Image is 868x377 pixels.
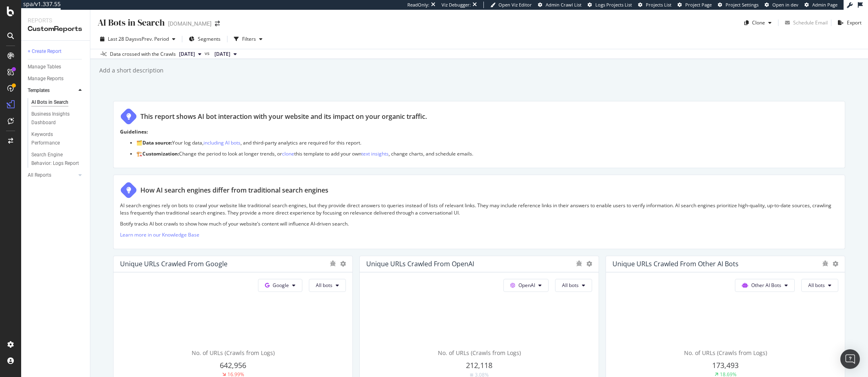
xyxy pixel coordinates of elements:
[113,101,845,168] div: This report shows AI bot interaction with your website and its impact on your organic traffic.Gui...
[142,139,172,146] strong: Data source:
[28,171,76,180] a: All Reports
[782,16,828,29] button: Schedule Email
[712,360,739,370] span: 173,493
[142,150,179,157] strong: Customization:
[242,35,256,42] div: Filters
[490,2,532,8] a: Open Viz Editor
[168,20,212,28] div: [DOMAIN_NAME]
[31,110,78,127] div: Business Insights Dashboard
[31,130,84,147] a: Keywords Performance
[273,282,289,289] span: Google
[751,282,781,289] span: Other AI Bots
[765,2,798,8] a: Open in dev
[98,66,164,75] div: Add a short description
[503,279,549,292] button: OpenAI
[28,47,61,56] div: + Create Report
[120,202,838,216] p: AI search engines rely on bots to crawl your website like traditional search engines, but they pr...
[646,2,671,8] span: Projects List
[847,19,861,26] div: Export
[136,150,838,157] p: 🏗️ Change the period to look at longer trends, or this template to add your own , change charts, ...
[822,261,829,266] div: bug
[186,33,224,46] button: Segments
[120,231,199,238] a: Learn more in our Knowledge Base
[220,360,246,370] span: 642,956
[562,282,579,289] span: All bots
[198,35,221,42] span: Segments
[718,2,759,8] a: Project Settings
[31,151,79,168] div: Search Engine Behavior: Logs Report
[330,261,336,266] div: bug
[309,279,346,292] button: All bots
[442,2,471,8] div: Viz Debugger:
[137,35,169,42] span: vs Prev. Period
[179,50,195,58] span: 2025 Sep. 28th
[772,2,798,8] span: Open in dev
[214,50,230,58] span: 2025 Aug. 31st
[366,260,474,268] div: Unique URLs Crawled from OpenAI
[31,98,84,107] a: AI Bots in Search
[140,112,427,121] div: This report shows AI bot interaction with your website and its impact on your organic traffic.
[28,171,51,180] div: All Reports
[835,16,861,29] button: Export
[120,220,838,227] p: Botify tracks AI bot crawls to show how much of your website’s content will influence AI-driven s...
[28,86,50,95] div: Templates
[361,150,389,157] a: text insights
[518,282,535,289] span: OpenAI
[538,2,582,8] a: Admin Crawl List
[840,349,860,369] div: Open Intercom Messenger
[735,279,795,292] button: Other AI Bots
[108,35,137,42] span: Last 28 Days
[205,50,211,57] span: vs
[612,260,739,268] div: Unique URLs Crawled from Other AI Bots
[316,282,332,289] span: All bots
[110,50,176,58] div: Data crossed with the Crawls
[684,349,767,357] span: No. of URLs (Crawls from Logs)
[97,33,179,46] button: Last 28 DaysvsPrev. Period
[555,279,592,292] button: All bots
[120,260,227,268] div: Unique URLs Crawled from Google
[28,24,83,34] div: CustomReports
[28,75,84,83] a: Manage Reports
[28,63,61,71] div: Manage Tables
[113,175,845,249] div: How AI search engines differ from traditional search enginesAI search engines rely on bots to cra...
[588,2,632,8] a: Logs Projects List
[470,374,473,376] img: Equal
[28,75,63,83] div: Manage Reports
[31,151,84,168] a: Search Engine Behavior: Logs Report
[120,128,148,135] strong: Guidelines:
[741,16,775,29] button: Clone
[678,2,712,8] a: Project Page
[211,49,240,59] button: [DATE]
[176,49,205,59] button: [DATE]
[808,282,825,289] span: All bots
[97,16,165,29] div: AI Bots in Search
[28,86,76,95] a: Templates
[31,110,84,127] a: Business Insights Dashboard
[498,2,532,8] span: Open Viz Editor
[466,360,492,370] span: 212,118
[231,33,266,46] button: Filters
[140,186,328,195] div: How AI search engines differ from traditional search engines
[812,2,837,8] span: Admin Page
[28,47,84,56] a: + Create Report
[546,2,582,8] span: Admin Crawl List
[685,2,712,8] span: Project Page
[801,279,838,292] button: All bots
[192,349,275,357] span: No. of URLs (Crawls from Logs)
[136,139,838,146] p: 🗂️ Your log data, , and third-party analytics are required for this report.
[752,19,765,26] div: Clone
[31,130,77,147] div: Keywords Performance
[726,2,759,8] span: Project Settings
[215,21,220,26] div: arrow-right-arrow-left
[638,2,671,8] a: Projects List
[576,261,582,266] div: bug
[793,19,828,26] div: Schedule Email
[258,279,302,292] button: Google
[282,150,294,157] a: clone
[407,2,429,8] div: ReadOnly:
[31,98,68,107] div: AI Bots in Search
[203,139,241,146] a: including AI bots
[28,63,84,71] a: Manage Tables
[28,16,83,24] div: Reports
[805,2,837,8] a: Admin Page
